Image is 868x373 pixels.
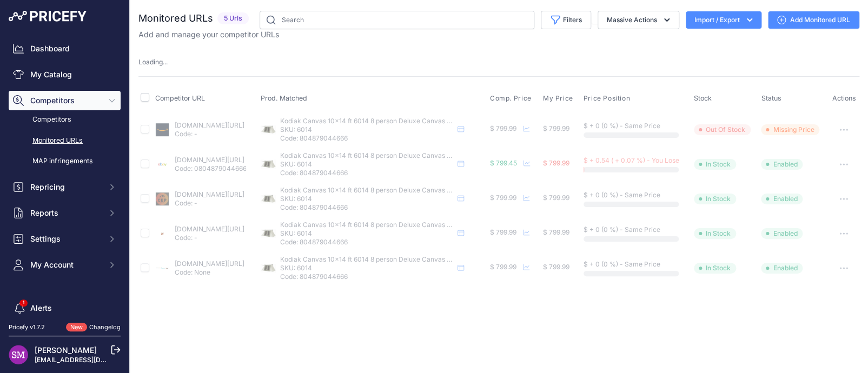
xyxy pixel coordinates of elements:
[9,298,121,318] a: Alerts
[490,228,516,236] span: $ 799.99
[543,94,575,103] button: My Price
[163,58,168,66] span: ...
[543,263,569,271] span: $ 799.99
[694,124,751,135] span: Out Of Stock
[260,11,534,29] input: Search
[584,94,630,103] span: Price Position
[280,264,453,272] p: SKU: 6014
[761,228,803,239] span: Enabled
[280,195,453,203] p: SKU: 6014
[761,263,803,274] span: Enabled
[490,159,517,167] span: $ 799.45
[280,255,460,263] span: Kodiak Canvas 10x14 ft 6014 8 person Deluxe Canvas Tent
[768,11,859,29] a: Add Monitored URL
[174,259,244,268] a: [DOMAIN_NAME][URL]
[584,260,660,268] span: $ + 0 (0 %) - Same Price
[490,94,532,103] span: Comp. Price
[280,125,453,134] p: SKU: 6014
[490,194,516,202] span: $ 799.99
[261,94,307,102] span: Prod. Matched
[9,229,121,249] button: Settings
[9,203,121,223] button: Reports
[761,194,803,204] span: Enabled
[30,208,101,218] span: Reports
[761,124,819,135] span: Missing Price
[541,11,591,29] button: Filters
[9,11,87,22] img: Pricefy Logo
[9,152,121,171] a: MAP infringements
[174,164,246,173] p: Code: 0804879044666
[280,160,453,169] p: SKU: 6014
[280,272,453,281] p: Code: 804879044666
[584,225,660,234] span: $ + 0 (0 %) - Same Price
[280,238,453,247] p: Code: 804879044666
[174,268,244,277] p: Code: None
[280,151,460,159] span: Kodiak Canvas 10x14 ft 6014 8 person Deluxe Canvas Tent
[490,94,534,103] button: Comp. Price
[280,229,453,238] p: SKU: 6014
[30,182,101,192] span: Repricing
[490,124,516,132] span: $ 799.99
[174,156,244,164] a: [DOMAIN_NAME][URL]
[280,186,460,194] span: Kodiak Canvas 10x14 ft 6014 8 person Deluxe Canvas Tent
[9,323,45,332] div: Pricefy v1.7.2
[9,177,121,197] button: Repricing
[584,156,679,164] span: $ + 0.54 ( + 0.07 %) - You Lose
[584,94,632,103] button: Price Position
[89,323,121,331] a: Changelog
[155,94,204,102] span: Competitor URL
[138,29,279,40] p: Add and manage your competitor URLs
[598,11,679,29] button: Massive Actions
[30,259,101,270] span: My Account
[30,234,101,244] span: Settings
[543,228,569,236] span: $ 799.99
[694,194,736,204] span: In Stock
[280,203,453,212] p: Code: 804879044666
[761,159,803,170] span: Enabled
[174,130,244,138] p: Code: -
[584,122,660,130] span: $ + 0 (0 %) - Same Price
[174,225,244,233] a: [DOMAIN_NAME][URL]
[217,12,249,25] span: 5 Urls
[174,199,244,208] p: Code: -
[280,134,453,143] p: Code: 804879044666
[490,263,516,271] span: $ 799.99
[832,94,856,102] span: Actions
[543,124,569,132] span: $ 799.99
[35,345,97,355] a: [PERSON_NAME]
[66,323,87,332] span: New
[694,159,736,170] span: In Stock
[9,110,121,129] a: Competitors
[280,117,460,125] span: Kodiak Canvas 10x14 ft 6014 8 person Deluxe Canvas Tent
[9,131,121,150] a: Monitored URLs
[174,121,244,129] a: [DOMAIN_NAME][URL]
[174,234,244,242] p: Code: -
[9,39,121,359] nav: Sidebar
[694,228,736,239] span: In Stock
[138,11,213,26] h2: Monitored URLs
[9,65,121,84] a: My Catalog
[174,190,244,198] a: [DOMAIN_NAME][URL]
[761,94,781,102] span: Status
[30,95,101,106] span: Competitors
[9,255,121,275] button: My Account
[35,356,148,364] a: [EMAIL_ADDRESS][DOMAIN_NAME]
[543,159,569,167] span: $ 799.99
[686,11,761,29] button: Import / Export
[138,58,168,66] span: Loading
[280,221,460,229] span: Kodiak Canvas 10x14 ft 6014 8 person Deluxe Canvas Tent
[694,263,736,274] span: In Stock
[694,94,712,102] span: Stock
[584,191,660,199] span: $ + 0 (0 %) - Same Price
[9,91,121,110] button: Competitors
[9,39,121,58] a: Dashboard
[543,194,569,202] span: $ 799.99
[543,94,573,103] span: My Price
[280,169,453,177] p: Code: 804879044666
